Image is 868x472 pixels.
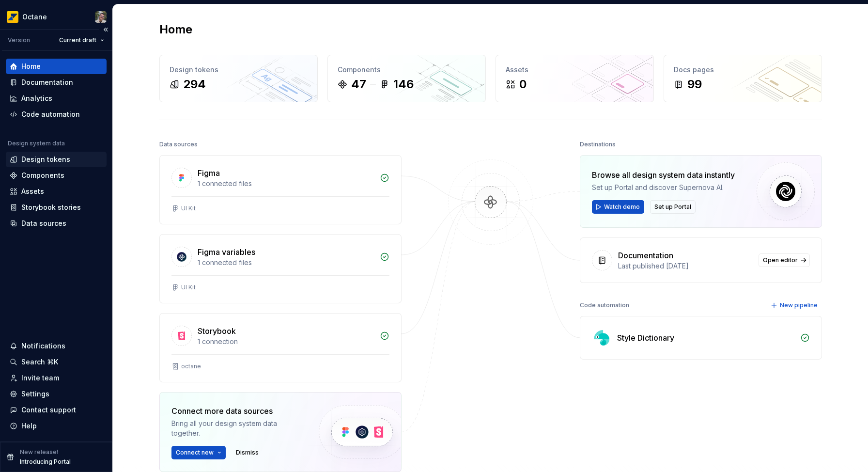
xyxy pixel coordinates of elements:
[21,341,65,351] div: Notifications
[21,171,64,180] div: Components
[198,337,374,346] div: 1 connection
[21,78,73,87] div: Documentation
[617,332,674,344] div: Style Dictionary
[21,421,37,431] div: Help
[592,169,735,181] div: Browse all design system data instantly
[21,357,58,367] div: Search ⌘K
[22,12,47,22] div: Octane
[176,449,214,456] span: Connect new
[351,77,366,92] div: 47
[6,354,107,370] button: Search ⌘K
[580,299,629,312] div: Code automation
[7,11,18,23] img: e8093afa-4b23-4413-bf51-00cde92dbd3f.png
[664,55,822,102] a: Docs pages99
[604,203,640,211] span: Watch demo
[21,405,76,415] div: Contact support
[171,446,226,459] button: Connect new
[650,200,696,214] button: Set up Portal
[393,77,414,92] div: 146
[6,59,107,74] a: Home
[170,65,308,75] div: Design tokens
[181,205,196,212] div: UI Kit
[159,313,402,382] a: Storybook1 connectionoctane
[159,155,402,224] a: Figma1 connected filesUI Kit
[8,140,65,147] div: Design system data
[2,6,110,27] button: OctaneTiago
[618,261,753,271] div: Last published [DATE]
[6,184,107,199] a: Assets
[654,203,691,211] span: Set up Portal
[6,216,107,231] a: Data sources
[21,94,52,103] div: Analytics
[8,36,30,44] div: Version
[618,250,673,261] div: Documentation
[687,77,702,92] div: 99
[6,75,107,90] a: Documentation
[99,23,112,36] button: Collapse sidebar
[338,65,476,75] div: Components
[198,179,374,189] div: 1 connected files
[780,301,818,309] span: New pipeline
[674,65,812,75] div: Docs pages
[6,91,107,106] a: Analytics
[198,167,220,179] div: Figma
[21,155,70,164] div: Design tokens
[519,77,527,92] div: 0
[6,107,107,122] a: Code automation
[236,449,259,456] span: Dismiss
[763,256,798,264] span: Open editor
[592,200,644,214] button: Watch demo
[6,402,107,418] button: Contact support
[6,152,107,167] a: Design tokens
[6,200,107,215] a: Storybook stories
[198,325,236,337] div: Storybook
[183,77,206,92] div: 294
[198,246,255,258] div: Figma variables
[159,22,192,37] h2: Home
[580,138,616,151] div: Destinations
[6,370,107,386] a: Invite team
[759,253,810,267] a: Open editor
[20,458,71,466] p: Introducing Portal
[6,418,107,434] button: Help
[21,373,59,383] div: Invite team
[6,338,107,354] button: Notifications
[592,183,735,192] div: Set up Portal and discover Supernova AI.
[171,419,302,438] div: Bring all your design system data together.
[21,203,81,212] div: Storybook stories
[159,234,402,303] a: Figma variables1 connected filesUI Kit
[20,448,58,456] p: New release!
[232,446,263,459] button: Dismiss
[21,389,49,399] div: Settings
[159,138,198,151] div: Data sources
[496,55,654,102] a: Assets0
[171,405,302,417] div: Connect more data sources
[181,283,196,291] div: UI Kit
[59,36,96,44] span: Current draft
[21,110,80,119] div: Code automation
[181,362,201,370] div: octane
[327,55,486,102] a: Components47146
[21,219,66,228] div: Data sources
[21,62,41,71] div: Home
[768,299,822,312] button: New pipeline
[55,33,108,47] button: Current draft
[506,65,644,75] div: Assets
[198,258,374,267] div: 1 connected files
[159,55,318,102] a: Design tokens294
[6,386,107,402] a: Settings
[6,168,107,183] a: Components
[95,11,107,23] img: Tiago
[21,187,44,196] div: Assets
